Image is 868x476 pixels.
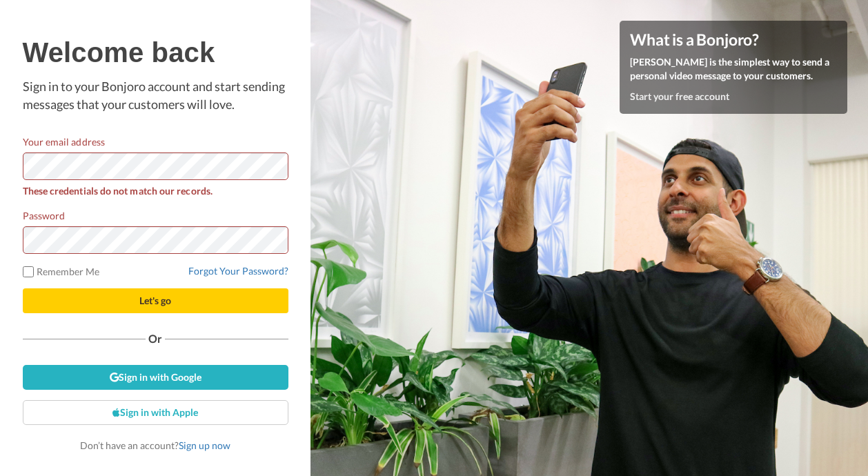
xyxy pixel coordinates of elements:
button: Let's go [23,288,288,313]
a: Start your free account [630,90,729,102]
input: Remember Me [23,266,34,277]
span: Or [146,334,165,344]
p: [PERSON_NAME] is the simplest way to send a personal video message to your customers. [630,55,837,83]
h1: Welcome back [23,37,288,68]
a: Sign in with Google [23,365,288,390]
a: Sign in with Apple [23,400,288,425]
a: Forgot Your Password? [188,265,288,277]
p: Sign in to your Bonjoro account and start sending messages that your customers will love. [23,78,288,113]
span: Let's go [139,295,171,306]
span: Don’t have an account? [80,439,230,451]
h4: What is a Bonjoro? [630,31,837,48]
a: Sign up now [179,439,230,451]
label: Remember Me [23,264,100,279]
label: Your email address [23,135,105,149]
strong: These credentials do not match our records. [23,185,213,197]
label: Password [23,208,66,223]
